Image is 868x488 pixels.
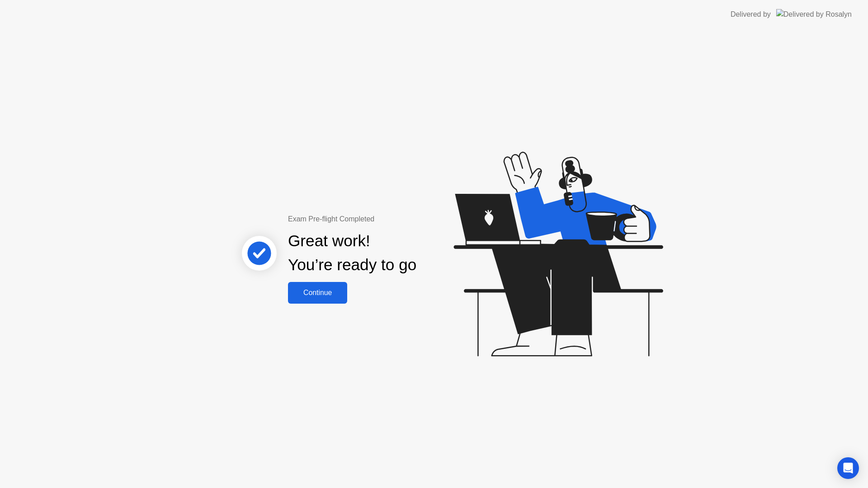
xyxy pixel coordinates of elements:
div: Great work! You’re ready to go [288,229,416,277]
div: Continue [291,289,344,297]
div: Open Intercom Messenger [837,457,859,479]
button: Continue [288,282,347,304]
div: Delivered by [731,9,771,20]
img: Delivered by Rosalyn [776,9,852,19]
div: Exam Pre-flight Completed [288,214,475,225]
